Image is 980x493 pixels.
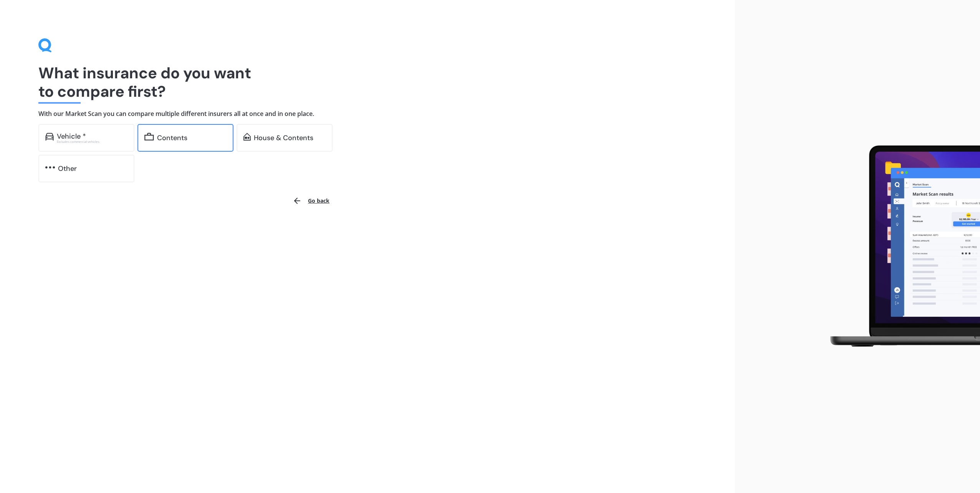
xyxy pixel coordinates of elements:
div: Vehicle * [57,132,86,140]
img: laptop.webp [819,141,980,352]
div: Excludes commercial vehicles [57,140,127,143]
h1: What insurance do you want to compare first? [38,64,697,101]
img: home-and-contents.b802091223b8502ef2dd.svg [243,133,251,141]
div: Contents [157,134,187,142]
button: Go back [288,192,334,210]
h4: With our Market Scan you can compare multiple different insurers all at once and in one place. [38,110,697,118]
img: other.81dba5aafe580aa69f38.svg [45,164,55,171]
div: House & Contents [254,134,313,142]
img: content.01f40a52572271636b6f.svg [144,133,154,141]
div: Other [58,165,77,172]
img: car.f15378c7a67c060ca3f3.svg [45,133,54,141]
